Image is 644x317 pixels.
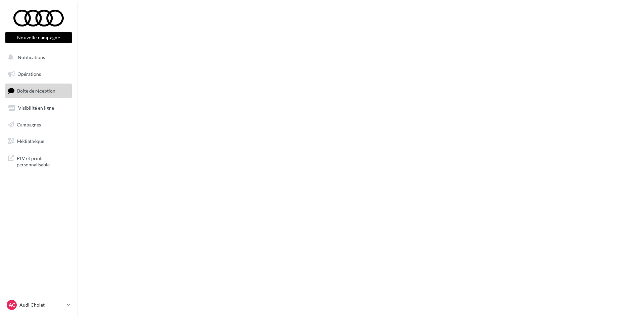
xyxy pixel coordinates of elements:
[9,302,15,308] span: AC
[17,121,41,127] span: Campagnes
[17,71,41,77] span: Opérations
[4,67,73,81] a: Opérations
[4,84,73,98] a: Boîte de réception
[19,302,64,308] p: Audi Cholet
[5,32,72,43] button: Nouvelle campagne
[4,50,70,64] button: Notifications
[17,88,55,94] span: Boîte de réception
[4,101,73,115] a: Visibilité en ligne
[5,299,72,311] a: AC Audi Cholet
[18,105,54,111] span: Visibilité en ligne
[4,151,73,171] a: PLV et print personnalisable
[17,154,69,168] span: PLV et print personnalisable
[4,118,73,132] a: Campagnes
[18,54,45,60] span: Notifications
[17,138,44,144] span: Médiathèque
[4,134,73,148] a: Médiathèque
